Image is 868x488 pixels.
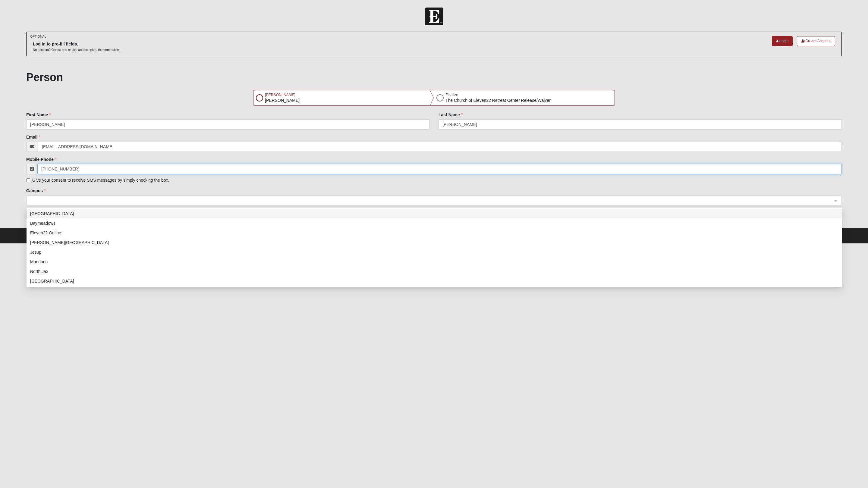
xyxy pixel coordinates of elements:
[33,48,120,52] p: No account? Create one or skip and complete the form below.
[30,249,838,255] div: Jesup
[265,93,295,97] span: [PERSON_NAME]
[32,178,169,183] span: Give your consent to receive SMS messages by simply checking the box.
[26,178,30,182] input: Give your consent to receive SMS messages by simply checking the box.
[445,97,551,104] p: The Church of Eleven22 Retreat Center Release/Waiver
[30,278,838,284] div: [GEOGRAPHIC_DATA]
[439,112,463,118] label: Last Name
[27,209,842,218] div: Arlington
[27,247,842,257] div: Jesup
[30,34,46,39] small: OPTIONAL
[26,71,842,84] h1: Person
[425,8,443,25] img: Church of Eleven22 Logo
[26,112,51,118] label: First Name
[27,276,842,286] div: Orange Park
[33,42,120,47] h6: Log in to pre-fill fields.
[30,230,838,236] div: Eleven22 Online
[26,210,49,219] button: Previous
[26,156,57,162] label: Mobile Phone
[27,238,842,247] div: Fleming Island
[27,228,842,238] div: Eleven22 Online
[27,257,842,267] div: Mandarin
[797,36,835,46] a: Create Account
[30,258,838,265] div: Mandarin
[30,268,838,275] div: North Jax
[30,220,838,227] div: Baymeadows
[30,239,838,246] div: [PERSON_NAME][GEOGRAPHIC_DATA]
[27,267,842,276] div: North Jax
[445,93,458,97] span: Finalize
[30,210,838,217] div: [GEOGRAPHIC_DATA]
[26,134,40,140] label: Email
[26,188,46,194] label: Campus
[265,97,300,104] p: [PERSON_NAME]
[27,218,842,228] div: Baymeadows
[772,36,793,46] a: Login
